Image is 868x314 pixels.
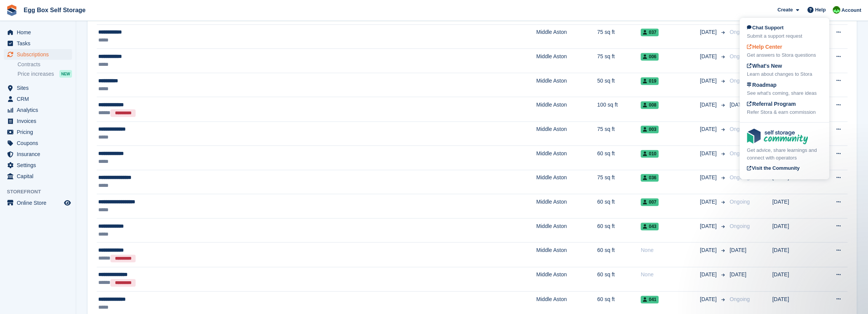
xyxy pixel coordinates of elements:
[597,121,641,146] td: 75 sq ft
[729,126,750,132] span: Ongoing
[700,246,718,254] span: [DATE]
[17,127,62,137] span: Pricing
[729,102,746,108] span: [DATE]
[747,51,822,59] div: Get answers to Stora questions
[4,38,72,49] a: menu
[700,271,718,279] span: [DATE]
[641,150,659,158] span: 010
[747,25,783,30] span: Chat Support
[772,218,815,242] td: [DATE]
[747,108,822,116] div: Refer Stora & earn commission
[17,83,62,93] span: Sites
[17,49,62,60] span: Subscriptions
[597,146,641,170] td: 60 sq ft
[700,295,718,303] span: [DATE]
[63,198,72,207] a: Preview store
[641,296,659,303] span: 041
[641,101,659,109] span: 008
[536,242,597,267] td: Middle Aston
[729,150,750,156] span: Ongoing
[17,198,62,208] span: Online Store
[18,61,72,68] a: Contracts
[729,199,750,205] span: Ongoing
[641,271,700,279] div: None
[700,222,718,230] span: [DATE]
[536,24,597,49] td: Middle Aston
[597,242,641,267] td: 60 sq ft
[597,97,641,121] td: 100 sq ft
[17,38,62,49] span: Tasks
[833,6,840,14] img: Charles Sandy
[536,121,597,146] td: Middle Aston
[747,82,777,88] span: Roadmap
[747,62,822,78] a: What's New Learn about changes to Stora
[536,97,597,121] td: Middle Aston
[700,53,718,61] span: [DATE]
[700,77,718,85] span: [DATE]
[536,49,597,73] td: Middle Aston
[536,267,597,291] td: Middle Aston
[536,73,597,97] td: Middle Aston
[597,194,641,218] td: 60 sq ft
[641,126,659,133] span: 003
[772,267,815,291] td: [DATE]
[747,165,799,171] span: Visit the Community
[597,73,641,97] td: 50 sq ft
[641,53,659,61] span: 006
[597,24,641,49] td: 75 sq ft
[747,70,822,78] div: Learn about changes to Stora
[747,32,822,40] div: Submit a support request
[700,174,718,182] span: [DATE]
[17,160,62,171] span: Settings
[18,70,72,78] a: Price increases NEW
[700,101,718,109] span: [DATE]
[4,105,72,115] a: menu
[747,147,822,161] div: Get advice, share learnings and connect with operators
[4,198,72,208] a: menu
[747,63,782,69] span: What's New
[4,116,72,126] a: menu
[747,81,822,97] a: Roadmap See what's coming, share ideas
[21,4,89,16] a: Egg Box Self Storage
[4,49,72,60] a: menu
[17,138,62,148] span: Coupons
[747,43,822,59] a: Help Center Get answers to Stora questions
[772,170,815,194] td: [DATE]
[7,188,76,196] span: Storefront
[747,129,822,173] a: Get advice, share learnings and connect with operators Visit the Community
[17,105,62,115] span: Analytics
[641,198,659,206] span: 007
[17,116,62,126] span: Invoices
[641,77,659,85] span: 019
[536,218,597,242] td: Middle Aston
[4,83,72,93] a: menu
[772,194,815,218] td: [DATE]
[4,160,72,171] a: menu
[815,6,826,14] span: Help
[536,170,597,194] td: Middle Aston
[536,194,597,218] td: Middle Aston
[597,267,641,291] td: 60 sq ft
[700,125,718,133] span: [DATE]
[729,223,750,229] span: Ongoing
[700,198,718,206] span: [DATE]
[4,94,72,104] a: menu
[4,171,72,182] a: menu
[6,5,18,16] img: stora-icon-8386f47178a22dfd0bd8f6a31ec36ba5ce8667c1dd55bd0f319d3a0aa187defe.svg
[729,247,746,253] span: [DATE]
[700,150,718,158] span: [DATE]
[17,94,62,104] span: CRM
[641,174,659,182] span: 036
[59,70,72,78] div: NEW
[700,28,718,36] span: [DATE]
[17,149,62,159] span: Insurance
[729,29,750,35] span: Ongoing
[4,27,72,38] a: menu
[641,29,659,36] span: 037
[18,70,54,78] span: Price increases
[729,53,750,59] span: Ongoing
[17,27,62,38] span: Home
[747,100,822,116] a: Referral Program Refer Stora & earn commission
[4,149,72,159] a: menu
[641,223,659,230] span: 043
